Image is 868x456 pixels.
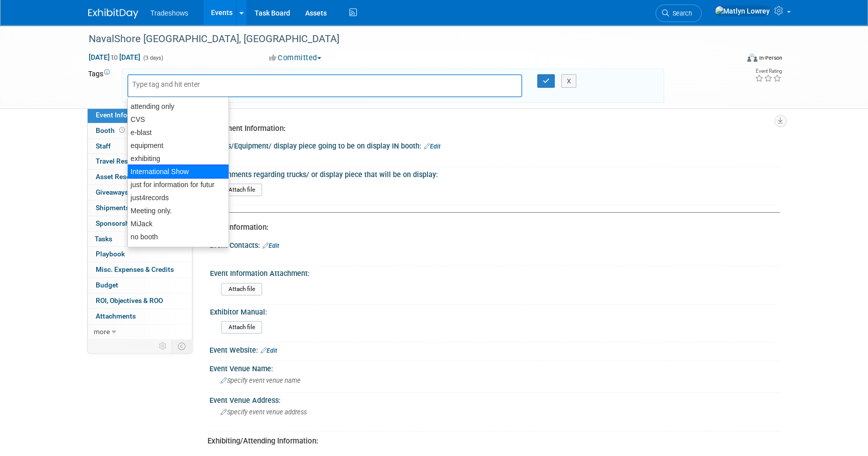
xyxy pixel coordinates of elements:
a: Event Information [88,108,192,123]
span: Giveaways [96,188,128,196]
a: Shipments [88,201,192,216]
span: to [110,53,119,61]
span: Budget [96,281,118,289]
div: Exhibitor Manual: [210,305,775,317]
a: more [88,325,192,340]
div: International Show [127,165,229,179]
a: Edit [261,347,277,354]
img: Format-Inperson.png [747,54,757,62]
div: CVS [128,113,229,126]
div: equipment [128,139,229,152]
button: Committed [266,53,325,63]
td: Toggle Event Tabs [172,340,192,353]
span: Specify event venue address [221,408,307,416]
div: Event Rating [755,69,782,74]
span: Shipments [96,204,129,212]
div: Event Website: [209,343,780,356]
span: Staff [96,142,111,150]
span: Sponsorships [96,219,139,227]
div: Attachments regarding trucks/ or display piece that will be on display: [210,167,775,180]
span: Travel Reservations [96,157,157,165]
a: Edit [424,143,441,150]
a: Asset Reservations [88,170,192,185]
a: Travel Reservations [88,154,192,169]
a: Misc. Expenses & Credits [88,262,192,277]
a: Giveaways [88,185,192,200]
a: Booth [88,123,192,138]
td: Personalize Event Tab Strip [154,340,172,353]
img: Matlyn Lowrey [715,6,770,17]
span: Attachments [96,312,136,320]
input: Type tag and hit enter [132,79,212,89]
div: In-Person [759,54,782,62]
div: just4records [128,191,229,204]
a: Attachments [88,309,192,324]
div: just for information for futur [128,178,229,191]
a: Playbook [88,247,192,262]
div: Equipment Information: [207,123,772,134]
span: Playbook [96,250,125,258]
div: Event Contacts: [209,238,780,251]
div: Exhibiting/Attending Information: [207,436,772,446]
div: no booth [128,230,229,243]
div: NavalShore [GEOGRAPHIC_DATA], [GEOGRAPHIC_DATA] [85,30,723,48]
div: Event Venue Name: [209,361,780,374]
div: e-blast [128,126,229,139]
a: Tasks [88,232,192,247]
div: attending only [128,100,229,113]
span: more [94,328,110,336]
a: Search [656,5,702,22]
a: Edit [263,242,279,249]
a: Budget [88,278,192,293]
div: Event Format [679,52,782,67]
button: X [561,74,577,88]
a: ROI, Objectives & ROO [88,293,192,309]
a: Staff [88,139,192,154]
span: [DATE] [DATE] [88,53,141,62]
div: exhibiting [128,152,229,165]
span: Misc. Expenses & Credits [96,265,174,273]
span: Tradeshows [150,9,188,17]
span: (3 days) [142,55,163,61]
img: ExhibitDay [88,9,138,19]
span: Booth [96,126,127,134]
span: ROI, Objectives & ROO [96,296,163,305]
div: Event Venue Address: [209,393,780,405]
div: Event Information: [207,222,772,233]
span: Specify event venue name [221,377,301,384]
div: Trucks/Equipment/ display piece going to be on display IN booth: [209,138,780,151]
span: Tasks [95,235,112,243]
div: MiJack [128,217,229,230]
div: Event Information Attachment: [210,266,775,278]
td: Tags [88,69,113,103]
div: not a show [128,243,229,256]
span: Event Information [96,111,152,119]
span: Asset Reservations [96,173,155,181]
span: Booth not reserved yet [117,126,127,134]
div: Meeting only. [128,204,229,217]
span: Search [669,10,692,17]
a: Sponsorships [88,216,192,231]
